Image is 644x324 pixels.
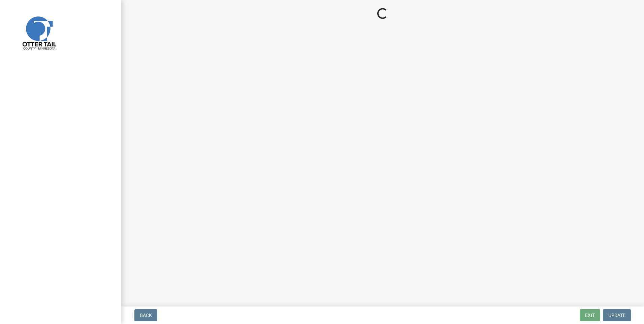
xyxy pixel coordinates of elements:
[608,313,625,318] span: Update
[603,309,631,321] button: Update
[134,309,157,321] button: Back
[13,7,64,58] img: Otter Tail County, Minnesota
[140,313,152,318] span: Back
[580,309,600,321] button: Exit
